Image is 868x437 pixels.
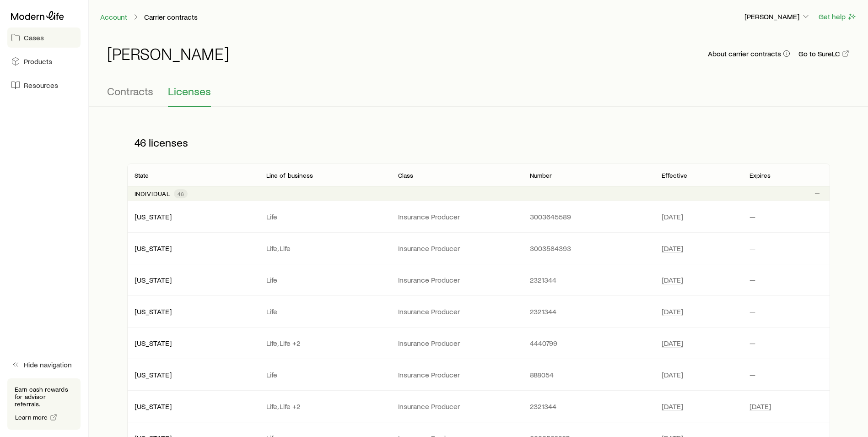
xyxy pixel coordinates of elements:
[266,172,313,179] p: Line of business
[398,307,515,316] p: Insurance Producer
[266,370,383,379] p: Life
[749,370,823,379] p: —
[135,370,252,379] p: [US_STATE]
[266,307,383,316] p: Life
[7,355,81,375] button: Hide navigation
[149,136,188,149] span: licenses
[662,244,683,253] span: [DATE]
[398,402,515,411] p: Insurance Producer
[7,75,81,95] a: Resources
[135,172,149,179] p: State
[530,212,647,221] p: 3003645589
[15,414,48,421] span: Learn more
[749,244,823,253] p: —
[662,370,683,379] span: [DATE]
[398,172,414,179] p: Class
[744,12,810,21] p: [PERSON_NAME]
[24,81,58,90] span: Resources
[266,339,383,348] p: Life, Life +2
[178,190,184,197] span: 46
[662,402,683,411] span: [DATE]
[530,402,647,411] p: 2321344
[398,370,515,379] p: Insurance Producer
[144,12,198,22] p: Carrier contracts
[266,402,383,411] p: Life, Life +2
[530,244,647,253] p: 3003584393
[707,49,791,58] button: About carrier contracts
[135,212,252,221] p: [US_STATE]
[530,307,647,316] p: 2321344
[749,172,771,179] p: Expires
[662,307,683,316] span: [DATE]
[168,85,211,98] span: Licenses
[107,44,229,63] h1: [PERSON_NAME]
[135,339,252,348] p: [US_STATE]
[135,190,171,197] p: Individual
[398,339,515,348] p: Insurance Producer
[744,11,811,22] button: [PERSON_NAME]
[662,212,683,221] span: [DATE]
[398,212,515,221] p: Insurance Producer
[662,172,687,179] p: Effective
[107,85,153,98] span: Contracts
[135,275,252,284] p: [US_STATE]
[749,212,823,221] p: —
[107,85,850,107] div: Contracting sub-page tabs
[24,360,72,369] span: Hide navigation
[798,49,850,58] a: Go to SureLC
[15,386,73,408] p: Earn cash rewards for advisor referrals.
[530,275,647,284] p: 2321344
[749,339,823,348] p: —
[530,370,647,379] p: 888054
[398,275,515,284] p: Insurance Producer
[7,27,81,48] a: Cases
[530,339,647,348] p: 4440799
[24,57,52,66] span: Products
[7,378,81,430] div: Earn cash rewards for advisor referrals.Learn more
[135,244,252,253] p: [US_STATE]
[749,275,823,284] p: —
[135,136,146,149] span: 46
[266,212,383,221] p: Life
[266,275,383,284] p: Life
[749,307,823,316] p: —
[135,307,252,316] p: [US_STATE]
[7,51,81,71] a: Products
[749,402,771,411] span: [DATE]
[266,244,383,253] p: Life, Life
[818,11,857,22] button: Get help
[530,172,552,179] p: Number
[24,33,44,42] span: Cases
[135,402,252,411] p: [US_STATE]
[662,339,683,348] span: [DATE]
[398,244,515,253] p: Insurance Producer
[100,13,128,22] a: Account
[662,275,683,284] span: [DATE]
